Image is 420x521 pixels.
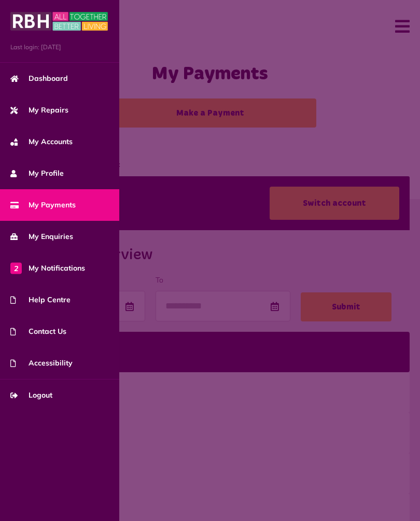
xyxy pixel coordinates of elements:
span: Contact Us [10,326,66,337]
span: Help Centre [10,294,71,305]
span: My Notifications [10,263,85,274]
span: My Enquiries [10,231,73,242]
img: MyRBH [10,10,108,32]
span: My Payments [10,200,76,210]
span: Logout [10,390,52,401]
span: My Repairs [10,105,68,116]
span: Last login: [DATE] [10,43,109,52]
span: Dashboard [10,73,68,84]
span: My Profile [10,168,64,179]
span: Accessibility [10,358,73,369]
span: My Accounts [10,136,73,147]
span: 2 [10,262,22,274]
